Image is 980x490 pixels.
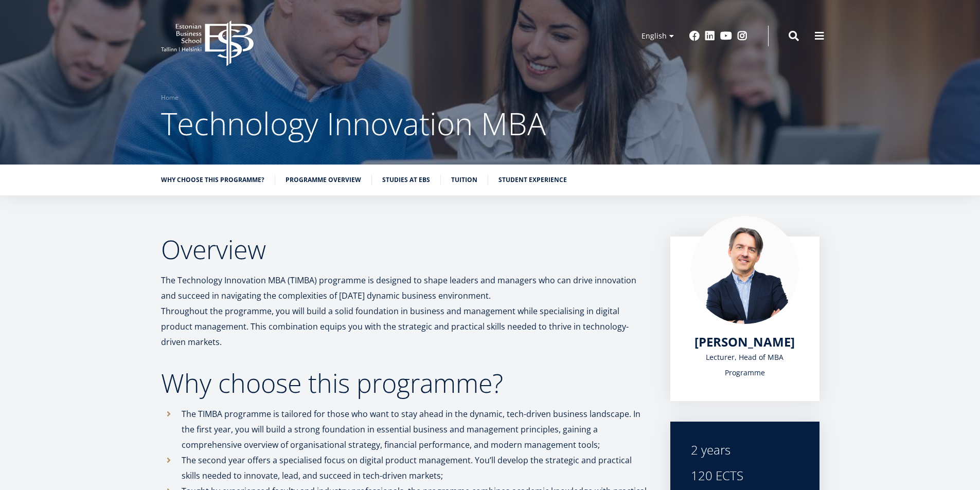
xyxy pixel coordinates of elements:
[161,237,650,262] h2: Overview
[451,175,477,185] a: Tuition
[161,93,179,103] a: Home
[720,31,732,41] a: Youtube
[3,143,9,150] input: One-year MBA (in Estonian)
[12,156,56,166] span: Two-year MBA
[286,175,361,185] a: Programme overview
[182,452,650,483] p: The second year offers a specialised focus on digital product management. You’ll develop the stra...
[691,350,799,380] div: Lecturer, Head of MBA Programme
[694,334,795,350] a: [PERSON_NAME]
[691,468,799,483] div: 120 ECTS
[161,102,546,144] span: Technology Innovation MBA
[691,216,799,324] img: Marko Rillo
[694,333,795,350] span: [PERSON_NAME]
[12,143,96,152] span: One-year MBA (in Estonian)
[161,175,264,185] a: Why choose this programme?
[3,157,9,164] input: Two-year MBA
[3,170,9,177] input: Technology Innovation MBA
[161,273,650,350] p: The Technology Innovation MBA (TIMBA) programme is designed to shape leaders and managers who can...
[244,1,277,10] span: Last Name
[737,31,747,41] a: Instagram
[498,175,567,185] a: Student experience
[705,31,715,41] a: Linkedin
[161,370,650,396] h2: Why choose this programme?
[182,406,650,452] p: The TIMBA programme is tailored for those who want to stay ahead in the dynamic, tech-driven busi...
[689,31,700,41] a: Facebook
[691,442,799,458] div: 2 years
[382,175,430,185] a: Studies at EBS
[12,170,99,179] span: Technology Innovation MBA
